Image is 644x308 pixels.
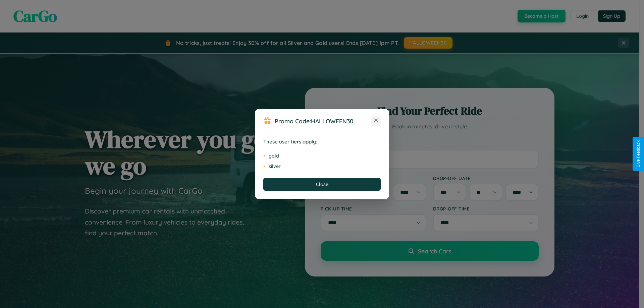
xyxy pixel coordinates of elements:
h3: Promo Code: [275,117,371,125]
div: Give Feedback [636,140,641,168]
li: gold [263,151,381,161]
b: HALLOWEEN30 [311,117,354,125]
li: silver [263,161,381,171]
button: Close [263,178,381,191]
strong: These user tiers apply: [263,138,317,145]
